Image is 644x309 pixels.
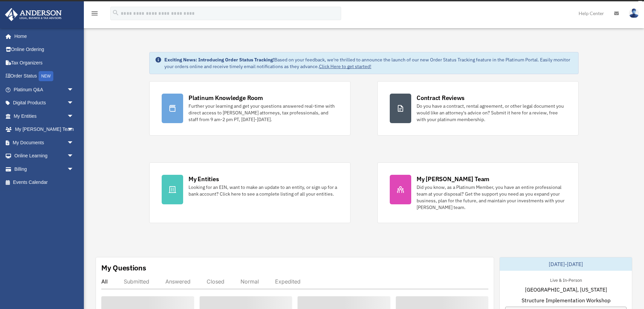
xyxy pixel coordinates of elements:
div: Contract Reviews [417,94,465,102]
div: My Questions [101,263,146,273]
a: Online Ordering [5,43,84,56]
span: arrow_drop_down [67,149,80,163]
img: Anderson Advisors Platinum Portal [3,8,64,21]
a: menu [91,12,99,17]
div: Answered [165,278,191,285]
a: My Entitiesarrow_drop_down [5,109,84,123]
i: search [112,9,119,16]
div: All [101,278,108,285]
i: menu [91,9,99,17]
div: Do you have a contract, rental agreement, or other legal document you would like an attorney's ad... [417,103,566,123]
div: close [638,1,642,5]
div: Submitted [124,278,149,285]
img: User Pic [629,8,639,18]
span: arrow_drop_down [67,109,80,123]
div: My [PERSON_NAME] Team [417,175,489,183]
a: Billingarrow_drop_down [5,162,84,176]
a: Order StatusNEW [5,69,84,83]
div: Live & In-Person [545,276,587,283]
div: My Entities [189,175,219,183]
a: Tax Organizers [5,56,84,69]
a: Platinum Q&Aarrow_drop_down [5,83,84,96]
span: arrow_drop_down [67,123,80,137]
a: Events Calendar [5,176,84,189]
a: Click Here to get started! [319,63,371,69]
span: arrow_drop_down [67,83,80,97]
span: arrow_drop_down [67,162,80,176]
a: Platinum Knowledge Room Further your learning and get your questions answered real-time with dire... [149,81,351,136]
span: [GEOGRAPHIC_DATA], [US_STATE] [525,286,607,294]
div: Did you know, as a Platinum Member, you have an entire professional team at your disposal? Get th... [417,184,566,211]
span: arrow_drop_down [67,96,80,110]
span: arrow_drop_down [67,136,80,150]
a: Home [5,30,80,43]
a: My Entities Looking for an EIN, want to make an update to an entity, or sign up for a bank accoun... [149,162,351,223]
a: My [PERSON_NAME] Teamarrow_drop_down [5,123,84,136]
div: Based on your feedback, we're thrilled to announce the launch of our new Order Status Tracking fe... [164,56,573,70]
div: [DATE]-[DATE] [500,257,632,271]
strong: Exciting News: Introducing Order Status Tracking! [164,57,274,63]
span: Structure Implementation Workshop [522,296,610,304]
a: My Documentsarrow_drop_down [5,136,84,149]
a: Contract Reviews Do you have a contract, rental agreement, or other legal document you would like... [377,81,579,136]
div: NEW [39,71,53,81]
div: Expedited [275,278,301,285]
div: Closed [207,278,224,285]
div: Normal [240,278,259,285]
a: Digital Productsarrow_drop_down [5,96,84,110]
div: Further your learning and get your questions answered real-time with direct access to [PERSON_NAM... [189,103,338,123]
a: My [PERSON_NAME] Team Did you know, as a Platinum Member, you have an entire professional team at... [377,162,579,223]
div: Looking for an EIN, want to make an update to an entity, or sign up for a bank account? Click her... [189,184,338,197]
a: Online Learningarrow_drop_down [5,149,84,163]
div: Platinum Knowledge Room [189,94,263,102]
